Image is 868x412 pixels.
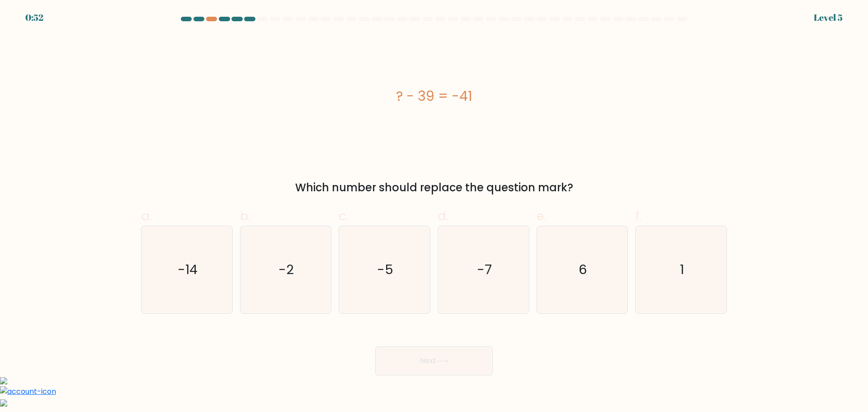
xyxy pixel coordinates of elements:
[635,207,642,225] span: f.
[477,260,492,279] text: -7
[814,11,843,24] div: Level 5
[279,260,294,279] text: -2
[240,207,251,225] span: b.
[146,180,722,196] div: Which number should replace the question mark?
[680,260,684,279] text: 1
[339,207,349,225] span: c.
[25,11,43,24] div: 0:52
[141,86,727,106] div: ? - 39 = -41
[438,207,448,225] span: d.
[141,207,152,225] span: a.
[178,260,198,279] text: -14
[579,260,587,279] text: 6
[375,346,493,375] button: Next
[537,207,547,225] span: e.
[377,260,394,279] text: -5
